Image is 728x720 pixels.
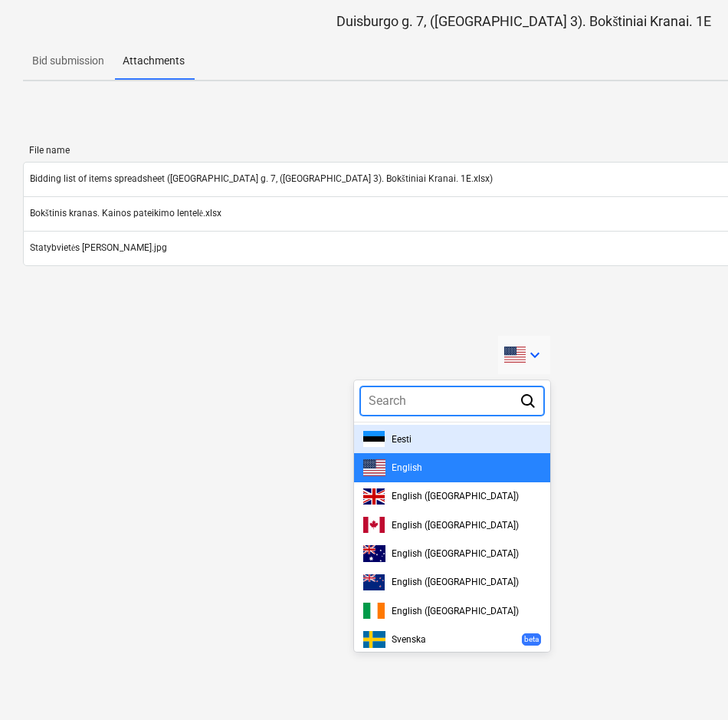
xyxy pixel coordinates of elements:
[392,434,412,445] span: Eesti
[392,462,422,473] span: English
[392,491,519,501] span: English ([GEOGRAPHIC_DATA])
[392,634,426,645] span: Svenska
[392,606,519,616] span: English ([GEOGRAPHIC_DATA])
[524,634,539,644] p: beta
[392,548,519,559] span: English ([GEOGRAPHIC_DATA])
[392,577,519,587] span: English ([GEOGRAPHIC_DATA])
[392,520,519,531] span: English ([GEOGRAPHIC_DATA])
